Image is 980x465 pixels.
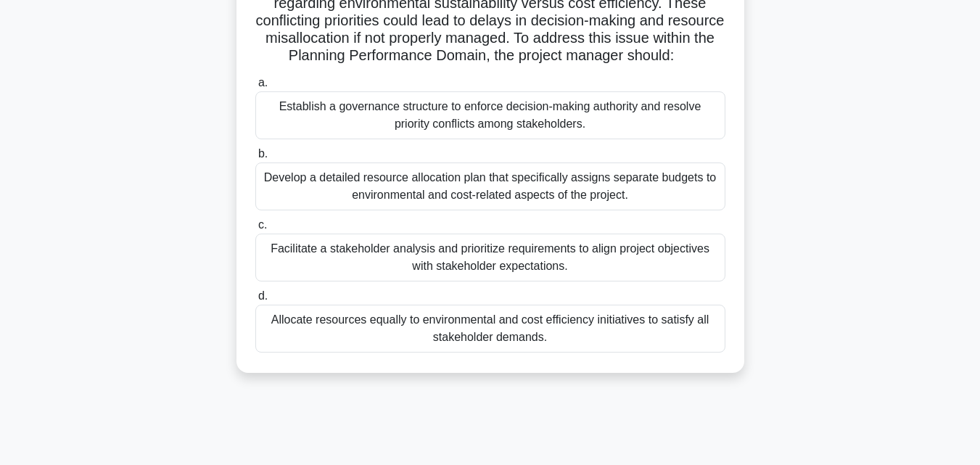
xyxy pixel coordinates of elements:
div: Develop a detailed resource allocation plan that specifically assigns separate budgets to environ... [255,162,725,210]
span: c. [258,218,267,231]
div: Facilitate a stakeholder analysis and prioritize requirements to align project objectives with st... [255,234,725,281]
span: b. [258,147,268,160]
span: d. [258,289,268,302]
div: Allocate resources equally to environmental and cost efficiency initiatives to satisfy all stakeh... [255,305,725,353]
div: Establish a governance structure to enforce decision-making authority and resolve priority confli... [255,91,725,139]
span: a. [258,76,268,89]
